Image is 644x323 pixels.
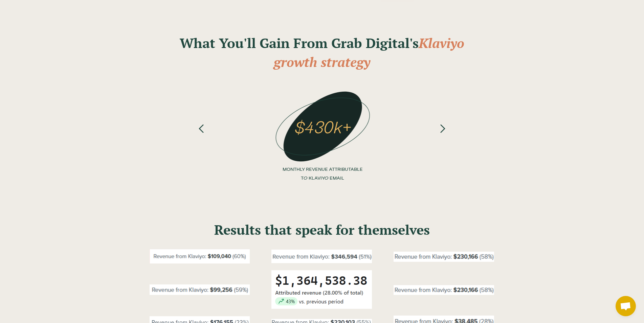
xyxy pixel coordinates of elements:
img: revenue from klaviyo: $230166 [394,285,494,295]
p: MONTHLY REVENUE ATTRIBUTABLE TO KLAVIYO EMAIL [282,165,363,182]
em: 430k+ [305,117,351,136]
img: revenue from klaviyo: $230166 [394,252,494,261]
img: revenue from klaviyo: 99256 [150,284,250,295]
strong: What You'll Gain From Grab Digital's [180,34,419,52]
div: previous slide [188,88,215,185]
em: $ [294,117,305,136]
img: revenue from klaviyo: $1364538 [271,270,372,309]
img: revenue from klaviyo: 346594 [271,250,372,263]
div: next slide [429,88,456,185]
img: revenue from klaviyo: $109040 [150,249,250,263]
div: 2 of 4 [188,88,457,185]
div: Open chat [616,296,636,316]
div: carousel [188,88,456,185]
strong: Results that speak for themselves [214,221,430,238]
